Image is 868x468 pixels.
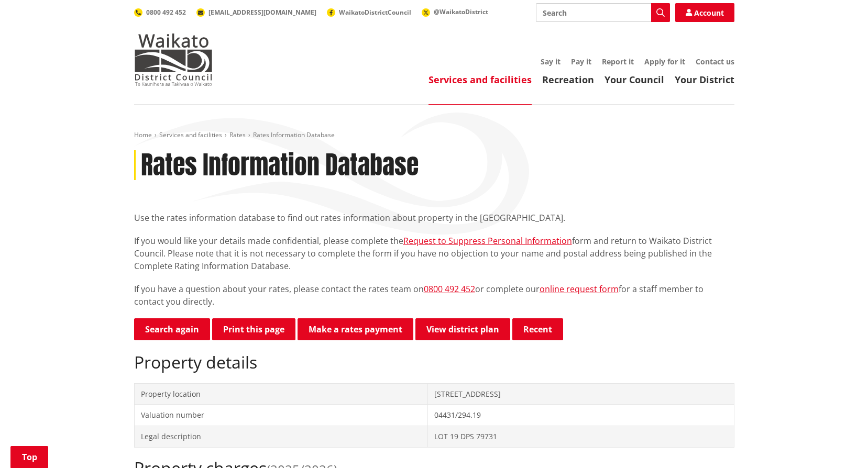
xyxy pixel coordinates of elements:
[644,57,685,66] a: Apply for it
[428,73,532,86] a: Services and facilities
[134,235,734,272] p: If you would like your details made confidential, please complete the form and return to Waikato ...
[339,8,411,17] span: WaikatoDistrictCouncil
[134,426,428,447] td: Legal description
[212,318,295,340] button: Print this page
[542,73,594,86] a: Recreation
[134,283,734,308] p: If you have a question about your rates, please contact the rates team on or complete our for a s...
[134,211,734,224] p: Use the rates information database to find out rates information about property in the [GEOGRAPHI...
[134,405,428,426] td: Valuation number
[134,8,186,17] a: 0800 492 452
[675,3,734,22] a: Account
[134,352,734,372] h2: Property details
[298,318,413,340] a: Make a rates payment
[327,8,411,17] a: WaikatoDistrictCouncil
[512,318,563,340] button: Recent
[208,8,316,17] span: [EMAIL_ADDRESS][DOMAIN_NAME]
[146,8,186,17] span: 0800 492 452
[428,405,734,426] td: 04431/294.19
[541,57,561,66] a: Say it
[134,383,428,405] td: Property location
[675,73,734,86] a: Your District
[434,7,488,16] span: @WaikatoDistrict
[540,283,619,295] a: online request form
[602,57,634,66] a: Report it
[696,57,734,66] a: Contact us
[428,383,734,405] td: [STREET_ADDRESS]
[134,318,210,340] a: Search again
[536,3,670,22] input: Search input
[229,130,246,139] a: Rates
[10,446,48,468] a: Top
[141,150,419,181] h1: Rates Information Database
[605,73,664,86] a: Your Council
[424,283,475,295] a: 0800 492 452
[415,318,510,340] a: View district plan
[134,34,213,86] img: Waikato District Council - Te Kaunihera aa Takiwaa o Waikato
[253,130,335,139] span: Rates Information Database
[422,7,488,16] a: @WaikatoDistrict
[134,130,152,139] a: Home
[571,57,591,66] a: Pay it
[428,426,734,447] td: LOT 19 DPS 79731
[403,235,572,247] a: Request to Suppress Personal Information
[820,424,858,462] iframe: Messenger Launcher
[159,130,222,139] a: Services and facilities
[134,131,734,140] nav: breadcrumb
[196,8,316,17] a: [EMAIL_ADDRESS][DOMAIN_NAME]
